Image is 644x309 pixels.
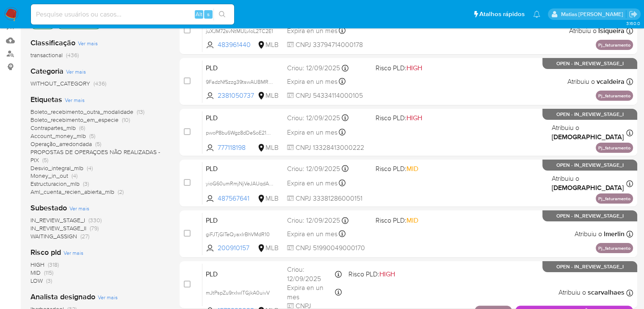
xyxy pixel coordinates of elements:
a: Notificações [533,11,540,18]
span: Alt [196,10,202,18]
span: 3.160.0 [626,20,640,27]
span: s [207,10,210,18]
button: search-icon [213,8,231,20]
input: Pesquise usuários ou casos... [31,9,234,20]
a: Sair [629,10,638,19]
p: matias.logusso@mercadopago.com.br [561,10,626,18]
span: Atalhos rápidos [479,10,525,19]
